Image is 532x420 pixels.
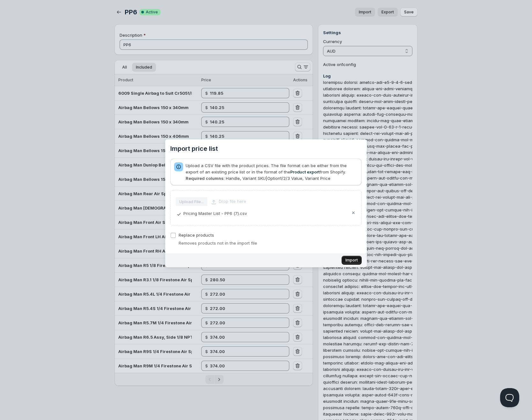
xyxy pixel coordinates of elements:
[5,5,527,415] vaadin-dialog-overlay: Import price list
[342,256,362,265] button: Import
[186,162,358,181] div: Upload a CSV file with the product prices. The file format can be either from the export of an ex...
[345,258,358,263] span: Import
[179,240,257,246] span: Removes products not in the import file
[179,232,214,238] span: Replace products
[290,169,320,174] a: Product export
[186,176,224,181] b: Required columns
[219,199,246,204] span: Drop file here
